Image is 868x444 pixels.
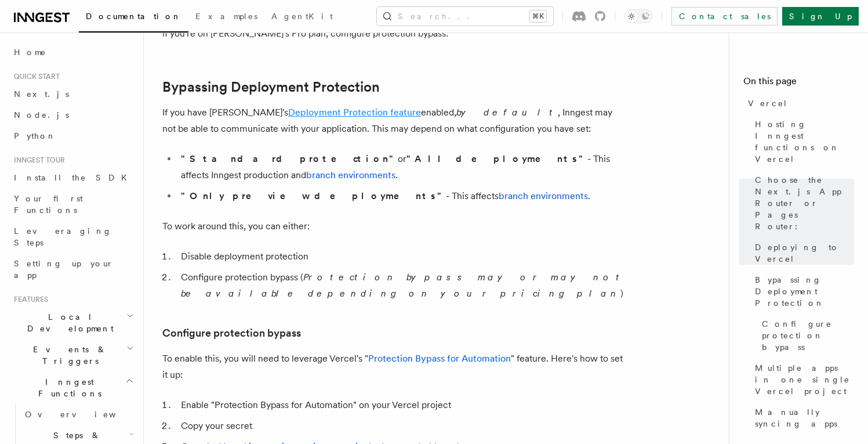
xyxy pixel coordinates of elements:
a: Configure protection bypass [162,325,301,341]
li: Configure protection bypass ( ) [177,269,626,302]
a: Overview [20,404,136,425]
a: Home [9,42,136,63]
span: Inngest tour [9,156,65,165]
a: Hosting Inngest functions on Vercel [750,114,854,169]
a: Bypassing Deployment Protection [750,269,854,313]
span: Examples [195,12,257,21]
span: Python [14,131,56,140]
a: branch environments [499,190,588,201]
a: Protection Bypass for Automation [368,353,511,364]
span: AgentKit [271,12,333,21]
em: by default [456,107,558,118]
strong: "Only preview deployments" [181,190,446,201]
span: Local Development [9,311,126,334]
kbd: ⌘K [530,10,546,22]
button: Local Development [9,306,136,339]
span: Hosting Inngest functions on Vercel [755,118,854,165]
li: Copy your secret [177,418,626,434]
span: Features [9,295,48,304]
span: Bypassing Deployment Protection [755,274,854,309]
li: or - This affects Inngest production and . [177,151,626,183]
span: Manually syncing apps [755,406,854,429]
li: - This affects . [177,188,626,204]
span: Documentation [86,12,181,21]
span: Leveraging Steps [14,226,112,247]
p: To work around this, you can either: [162,218,626,234]
li: Enable "Protection Bypass for Automation" on your Vercel project [177,397,626,413]
span: Overview [25,410,144,419]
a: Documentation [79,3,188,33]
a: Python [9,125,136,146]
a: Leveraging Steps [9,221,136,253]
span: Next.js [14,89,69,99]
a: Contact sales [671,7,778,26]
a: Setting up your app [9,253,136,286]
span: Configure protection bypass [762,318,854,353]
a: Next.js [9,84,136,104]
p: If you have [PERSON_NAME]'s enabled, , Inngest may not be able to communicate with your applicati... [162,104,626,137]
strong: "Standard protection" [181,153,398,164]
a: Your first Functions [9,188,136,221]
button: Toggle dark mode [624,9,652,23]
span: Home [14,46,46,58]
a: Multiple apps in one single Vercel project [750,358,854,402]
p: To enable this, you will need to leverage Vercel's " " feature. Here's how to set it up: [162,351,626,383]
li: Disable deployment protection [177,248,626,265]
button: Search...⌘K [377,7,553,26]
h4: On this page [743,74,854,93]
a: Examples [188,3,264,31]
span: Node.js [14,110,69,120]
span: Vercel [748,98,788,109]
a: Vercel [743,93,854,114]
a: branch environments [306,169,395,181]
a: Manually syncing apps [750,402,854,434]
button: Events & Triggers [9,339,136,371]
a: Configure protection bypass [757,313,854,358]
button: Inngest Functions [9,371,136,404]
a: Deploying to Vercel [750,237,854,269]
span: Choose the Next.js App Router or Pages Router: [755,174,854,232]
span: Quick start [9,72,60,81]
em: Protection bypass may or may not be available depending on your pricing plan [181,272,624,299]
span: Setting up your app [14,259,114,280]
strong: "All deployments" [406,153,587,164]
a: Node.js [9,104,136,125]
span: Multiple apps in one single Vercel project [755,362,854,397]
span: Events & Triggers [9,344,126,367]
span: Your first Functions [14,194,83,215]
a: Choose the Next.js App Router or Pages Router: [750,169,854,237]
span: Inngest Functions [9,376,125,399]
span: Install the SDK [14,173,134,182]
a: Sign Up [782,7,859,26]
span: Deploying to Vercel [755,241,854,265]
a: Install the SDK [9,167,136,188]
a: AgentKit [264,3,340,31]
a: Bypassing Deployment Protection [162,79,380,95]
a: Deployment Protection feature [288,107,421,118]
